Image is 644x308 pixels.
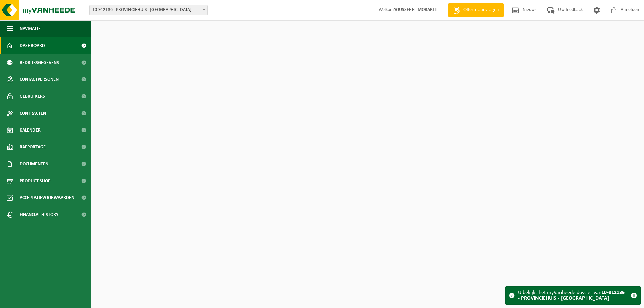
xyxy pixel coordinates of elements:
span: Gebruikers [20,88,45,105]
a: Offerte aanvragen [448,3,504,17]
span: Documenten [20,156,48,172]
span: 10-912136 - PROVINCIEHUIS - ANTWERPEN [90,5,207,15]
span: Dashboard [20,37,45,54]
span: Product Shop [20,172,50,189]
strong: YOUSSEF EL MORABITI [394,7,438,13]
span: Rapportage [20,139,46,156]
span: Financial History [20,206,58,223]
span: Bedrijfsgegevens [20,54,59,71]
span: Navigatie [20,20,41,37]
span: Kalender [20,122,41,139]
span: Contracten [20,105,46,122]
span: Offerte aanvragen [462,7,500,14]
span: 10-912136 - PROVINCIEHUIS - ANTWERPEN [89,5,208,15]
strong: 10-912136 - PROVINCIEHUIS - [GEOGRAPHIC_DATA] [518,290,625,301]
div: U bekijkt het myVanheede dossier van [518,287,627,304]
span: Contactpersonen [20,71,59,88]
span: Acceptatievoorwaarden [20,189,74,206]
